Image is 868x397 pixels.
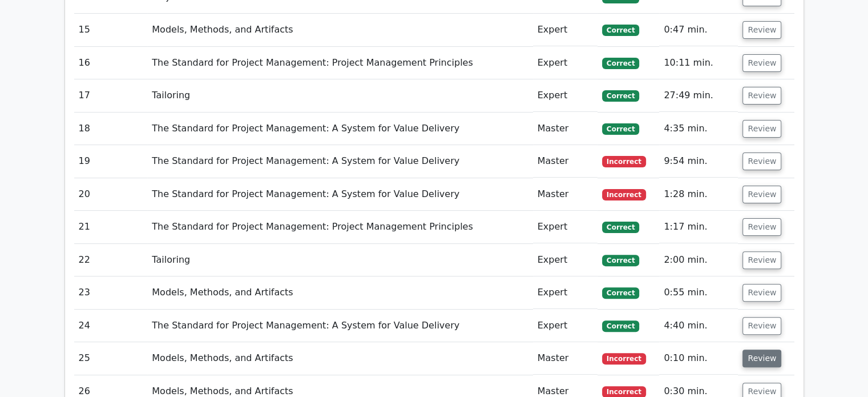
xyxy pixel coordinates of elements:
td: Master [533,178,597,211]
td: Master [533,342,597,375]
td: Expert [533,211,597,243]
td: 27:49 min. [659,79,738,112]
span: Correct [602,255,639,266]
td: 23 [74,276,148,309]
span: Correct [602,123,639,135]
td: Tailoring [147,244,532,276]
td: 4:40 min. [659,310,738,342]
button: Review [742,317,781,335]
td: Expert [533,310,597,342]
td: Expert [533,244,597,276]
td: 1:28 min. [659,178,738,211]
td: Expert [533,276,597,309]
button: Review [742,153,781,170]
td: Models, Methods, and Artifacts [147,342,532,375]
td: The Standard for Project Management: Project Management Principles [147,47,532,79]
td: The Standard for Project Management: A System for Value Delivery [147,178,532,211]
td: The Standard for Project Management: Project Management Principles [147,211,532,243]
td: 19 [74,145,148,178]
span: Correct [602,58,639,69]
span: Correct [602,287,639,299]
td: 0:10 min. [659,342,738,375]
td: 25 [74,342,148,375]
button: Review [742,87,781,105]
span: Correct [602,25,639,36]
td: 22 [74,244,148,276]
td: 18 [74,113,148,145]
button: Review [742,251,781,269]
td: Expert [533,47,597,79]
td: Expert [533,14,597,46]
button: Review [742,218,781,236]
td: The Standard for Project Management: A System for Value Delivery [147,145,532,178]
td: 0:55 min. [659,276,738,309]
td: Master [533,145,597,178]
td: Tailoring [147,79,532,112]
button: Review [742,284,781,302]
span: Incorrect [602,189,646,200]
td: 17 [74,79,148,112]
td: 16 [74,47,148,79]
td: 20 [74,178,148,211]
span: Correct [602,320,639,332]
td: 1:17 min. [659,211,738,243]
span: Correct [602,90,639,102]
td: 21 [74,211,148,243]
td: 15 [74,14,148,46]
button: Review [742,350,781,367]
td: 0:47 min. [659,14,738,46]
td: Models, Methods, and Artifacts [147,276,532,309]
span: Correct [602,222,639,233]
td: Models, Methods, and Artifacts [147,14,532,46]
td: The Standard for Project Management: A System for Value Delivery [147,310,532,342]
button: Review [742,21,781,39]
td: 9:54 min. [659,145,738,178]
td: The Standard for Project Management: A System for Value Delivery [147,113,532,145]
button: Review [742,120,781,138]
td: 2:00 min. [659,244,738,276]
span: Incorrect [602,353,646,364]
td: Expert [533,79,597,112]
td: 4:35 min. [659,113,738,145]
span: Incorrect [602,156,646,167]
td: Master [533,113,597,145]
button: Review [742,54,781,72]
td: 10:11 min. [659,47,738,79]
td: 24 [74,310,148,342]
button: Review [742,186,781,203]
